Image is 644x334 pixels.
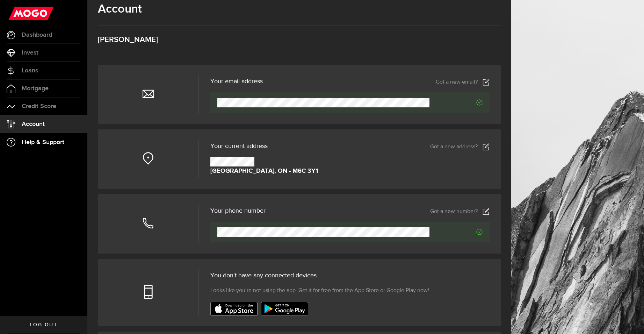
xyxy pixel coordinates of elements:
span: Help & Support [22,139,64,145]
a: Got a new email? [436,79,490,86]
a: Got a new number? [430,208,490,215]
span: Your current address [210,143,268,149]
img: badge-google-play.svg [261,302,308,316]
h3: [PERSON_NAME] [98,36,501,44]
a: Got a new address? [430,143,490,150]
h3: Your email address [210,78,263,85]
span: Invest [22,50,38,56]
span: Credit Score [22,103,56,109]
button: Open LiveChat chat widget [6,3,27,24]
span: Dashboard [22,32,52,38]
span: Verified [429,229,483,235]
span: You don't have any connected devices [210,272,317,279]
strong: [GEOGRAPHIC_DATA], ON - M6C 3Y1 [210,166,318,176]
h3: Your phone number [210,208,266,214]
span: Mortgage [22,85,49,92]
span: Looks like you’re not using the app. Get it for free from the App Store or Google Play now! [210,286,429,295]
span: Log out [30,322,57,327]
img: badge-app-store.svg [210,302,258,316]
span: Verified [429,99,483,106]
h1: Account [98,2,501,16]
span: Account [22,121,45,127]
span: Loans [22,67,38,74]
